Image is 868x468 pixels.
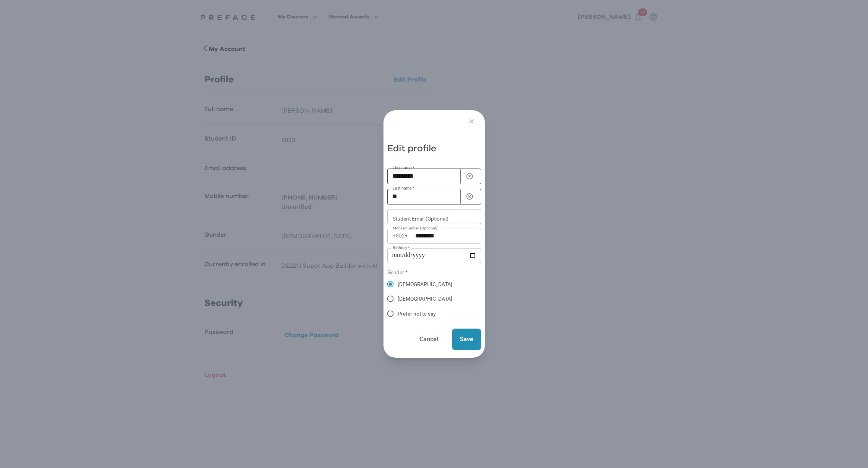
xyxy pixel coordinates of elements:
[393,245,410,250] label: Birthday *
[387,269,408,275] label: Gender *
[398,280,452,288] span: [DEMOGRAPHIC_DATA]
[387,142,481,155] div: Edit profile
[412,329,446,350] button: Cancel
[393,185,414,191] label: Last name *
[452,329,481,350] button: Save
[393,225,437,231] label: Mobile number (Optional)
[393,165,414,171] label: First name *
[419,335,438,344] p: Cancel
[460,335,473,344] p: Save
[398,295,452,303] span: [DEMOGRAPHIC_DATA]
[398,310,436,318] span: Prefer not to say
